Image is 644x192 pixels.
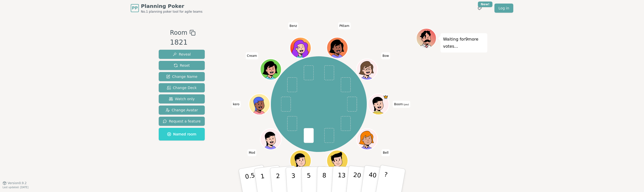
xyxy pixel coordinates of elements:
[166,74,197,79] span: Change Name
[159,117,205,126] button: Request a feature
[494,4,513,13] a: Log in
[166,108,198,113] span: Change Avatar
[247,149,256,156] span: Click to change your name
[167,132,196,137] span: Named room
[159,72,205,81] button: Change Name
[174,63,190,68] span: Reset
[338,22,350,29] span: Click to change your name
[8,181,27,185] span: Version 0.9.2
[131,3,202,14] a: PPPlanning PokerNo.1 planning poker tool for agile teams
[170,28,187,37] span: Room
[141,3,202,10] span: Planning Poker
[475,4,484,13] button: New!
[288,22,298,29] span: Click to change your name
[403,103,409,106] span: (you)
[132,5,138,11] span: PP
[173,52,191,57] span: Reveal
[3,186,28,189] span: Last updated: [DATE]
[369,94,388,114] button: Click to change your avatar
[169,96,195,101] span: Watch only
[170,37,195,48] div: 1821
[159,83,205,92] button: Change Deck
[159,128,205,141] button: Named room
[383,94,388,100] span: Boom is the host
[246,52,258,59] span: Click to change your name
[443,36,485,50] p: Waiting for 9 more votes...
[478,2,492,7] div: New!
[167,85,197,90] span: Change Deck
[163,119,201,124] span: Request a feature
[141,10,202,14] span: No.1 planning poker tool for agile teams
[159,61,205,70] button: Reset
[393,101,410,108] span: Click to change your name
[232,101,241,108] span: Click to change your name
[159,50,205,59] button: Reveal
[381,52,390,59] span: Click to change your name
[382,149,390,156] span: Click to change your name
[159,106,205,115] button: Change Avatar
[159,94,205,103] button: Watch only
[3,181,27,185] button: Version0.9.2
